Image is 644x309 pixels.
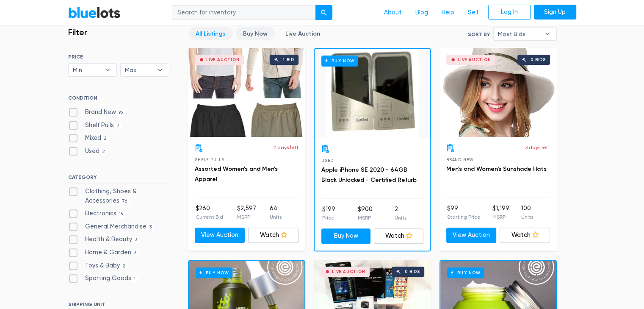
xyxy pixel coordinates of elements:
[539,28,556,40] b: ▾
[435,5,461,21] a: Help
[377,5,409,21] a: About
[68,54,169,60] h6: PRICE
[447,213,481,221] p: Starting Price
[119,198,130,205] span: 76
[321,158,334,163] span: Used
[68,134,110,143] label: Mixed
[68,121,122,130] label: Shelf Pulls
[99,64,116,76] b: ▾
[492,204,509,221] li: $1,199
[447,267,484,278] h6: Buy Now
[172,5,316,20] input: Search for inventory
[534,5,576,20] a: Sign Up
[270,204,282,221] li: 64
[315,49,430,138] a: Buy Now
[101,136,110,142] span: 2
[68,261,128,270] label: Toys & Baby
[68,274,138,283] label: Sporting Goods
[446,157,474,162] span: Brand New
[405,270,420,274] div: 0 bids
[395,214,406,222] p: Units
[131,276,138,283] span: 1
[68,187,169,205] label: Clothing, Shoes & Accessories
[195,165,278,183] a: Assorted Women's and Men's Apparel
[196,213,223,221] p: Current Bid
[188,48,305,137] a: Live Auction 1 bid
[195,157,224,162] span: Shelf Pulls
[488,5,531,20] a: Log In
[68,235,140,244] label: Health & Beauty
[492,213,509,221] p: MSRP
[409,5,435,21] a: Blog
[447,204,481,221] li: $99
[68,27,87,37] h3: Filter
[116,109,127,116] span: 92
[321,166,417,184] a: Apple iPhone SE 2020 - 64GB Black Unlocked - Certified Refurb
[68,222,155,231] label: General Merchandise
[446,165,547,173] a: Men's and Women's Sunshade Hats
[357,205,372,222] li: $900
[196,267,232,278] h6: Buy Now
[237,213,256,221] p: MSRP
[321,56,358,66] h6: Buy Now
[131,250,139,256] span: 3
[68,248,139,257] label: Home & Garden
[531,58,546,62] div: 0 bids
[236,27,275,40] a: Buy Now
[188,27,232,40] a: All Listings
[374,228,423,244] a: Watch
[206,58,240,62] div: Live Auction
[146,224,155,231] span: 3
[68,209,126,218] label: Electronics
[278,27,327,40] a: Live Auction
[73,64,101,76] span: Min
[100,148,108,155] span: 2
[68,108,127,117] label: Brand New
[248,228,299,243] a: Watch
[322,205,335,222] li: $199
[321,228,371,244] a: Buy Now
[151,64,169,76] b: ▾
[525,144,550,151] p: 3 days left
[468,31,490,38] label: Sort By
[322,214,335,222] p: Price
[521,213,533,221] p: Units
[461,5,485,21] a: Sell
[237,204,256,221] li: $2,597
[332,270,365,274] div: Live Auction
[114,122,122,129] span: 7
[125,64,153,76] span: Max
[500,228,550,243] a: Watch
[498,28,540,40] span: Most Bids
[521,204,533,221] li: 100
[458,58,491,62] div: Live Auction
[68,147,108,156] label: Used
[273,144,299,151] p: 2 days left
[270,213,282,221] p: Units
[68,6,121,19] a: BlueLots
[357,214,372,222] p: MSRP
[120,263,128,270] span: 2
[195,228,245,243] a: View Auction
[68,95,169,104] h6: CONDITION
[68,174,169,184] h6: CATEGORY
[439,48,557,137] a: Live Auction 0 bids
[116,211,126,217] span: 15
[283,58,294,62] div: 1 bid
[446,228,497,243] a: View Auction
[132,237,140,244] span: 3
[395,205,406,222] li: 2
[196,204,223,221] li: $260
